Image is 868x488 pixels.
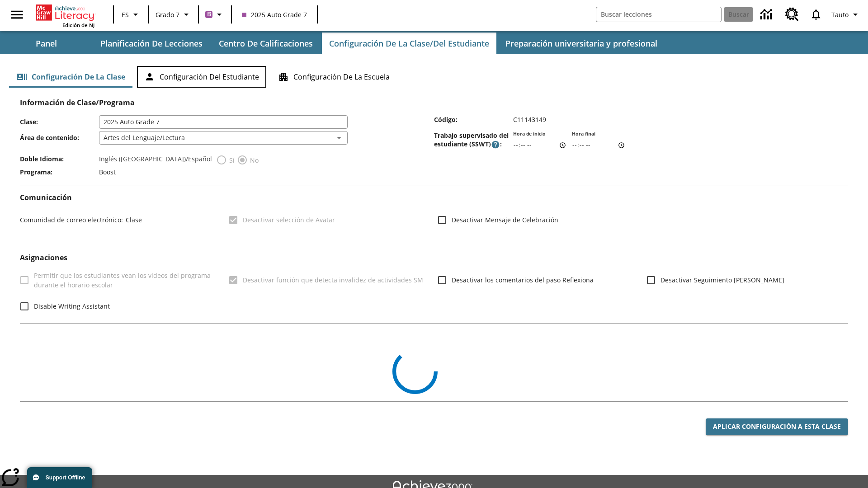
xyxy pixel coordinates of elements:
span: Permitir que los estudiantes vean los videos del programa durante el horario escolar [34,271,214,290]
span: C11143149 [513,115,546,124]
div: Información de Clase/Programa [20,107,848,178]
span: Disable Writing Assistant [34,301,110,311]
button: Boost El color de la clase es morado/púrpura. Cambiar el color de la clase. [202,6,228,23]
input: Buscar campo [596,7,721,22]
a: Centro de información [755,2,780,27]
div: Comunicación [20,193,848,239]
span: Comunidad de correo electrónico : [20,216,123,224]
span: Clase : [20,117,99,126]
span: No [248,155,259,165]
div: Colecciones de la Clase [20,331,848,394]
button: Configuración de la clase/del estudiante [322,33,496,54]
button: Abrir el menú lateral [4,1,30,28]
button: Configuración de la clase [9,66,132,88]
a: Portada [36,4,94,22]
span: Desactivar Mensaje de Celebración [452,215,558,225]
button: Configuración de la escuela [271,66,397,88]
button: El Tiempo Supervisado de Trabajo Estudiantil es el período durante el cual los estudiantes pueden... [491,140,500,149]
button: Planificación de lecciones [93,33,210,54]
button: Centro de calificaciones [212,33,320,54]
span: Desactivar Seguimiento [PERSON_NAME] [660,275,784,285]
div: Artes del Lenguaje/Lectura [99,131,348,145]
span: Clase [123,216,142,224]
span: Support Offline [46,474,85,481]
span: ES [122,10,129,19]
button: Lenguaje: ES, Selecciona un idioma [117,6,146,23]
a: Centro de recursos, Se abrirá en una pestaña nueva. [780,2,804,27]
span: Edición de NJ [62,22,94,28]
button: Panel [1,33,91,54]
span: Desactivar selección de Avatar [243,215,335,225]
span: Programa : [20,168,99,176]
span: Tauto [831,10,849,19]
button: Configuración del estudiante [137,66,266,88]
button: Perfil/Configuración [828,6,864,23]
button: Preparación universitaria y profesional [498,33,665,54]
input: Clase [99,115,348,129]
label: Hora de inicio [513,131,546,137]
span: Trabajo supervisado del estudiante (SSWT) : [434,131,513,149]
span: Área de contenido : [20,133,99,142]
button: Support Offline [27,467,92,488]
h2: Información de Clase/Programa [20,99,848,107]
h2: Asignaciones [20,253,848,262]
span: Boost [99,168,116,176]
span: Sí [227,155,235,165]
span: Grado 7 [156,10,179,19]
span: B [207,9,211,20]
div: Configuración de la clase/del estudiante [9,66,859,88]
div: Portada [36,3,94,28]
span: Código : [434,115,513,124]
div: Asignaciones [20,253,848,315]
h2: Comunicación [20,193,848,202]
button: Aplicar configuración a esta clase [706,418,848,435]
span: Desactivar función que detecta invalidez de actividades SM [243,275,423,285]
label: Hora final [572,131,595,137]
span: Doble Idioma : [20,155,99,163]
span: 2025 Auto Grade 7 [242,10,307,19]
span: Desactivar los comentarios del paso Reflexiona [452,275,594,285]
button: Grado: Grado 7, Elige un grado [152,6,195,23]
label: Inglés ([GEOGRAPHIC_DATA])/Español [99,155,212,165]
a: Notificaciones [804,3,828,26]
